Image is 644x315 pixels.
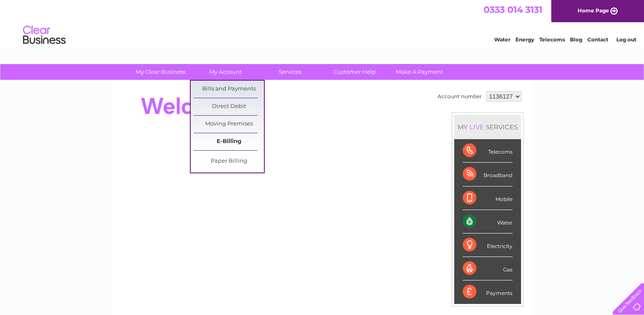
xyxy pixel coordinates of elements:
[484,4,542,15] a: 0333 014 3131
[515,36,534,43] a: Energy
[463,210,512,233] div: Water
[121,5,524,41] div: Clear Business is a trading name of Verastar Limited (registered in [GEOGRAPHIC_DATA] No. 3667643...
[468,123,486,131] div: LIVE
[255,64,325,80] a: Services
[463,139,512,163] div: Telecoms
[194,133,264,150] a: E-Billing
[194,116,264,133] a: Moving Premises
[194,81,264,98] a: Bills and Payments
[194,153,264,170] a: Paper Billing
[463,163,512,186] div: Broadband
[616,36,636,43] a: Log out
[539,36,565,43] a: Telecoms
[463,187,512,210] div: Mobile
[194,98,264,115] a: Direct Debit
[570,36,582,43] a: Blog
[23,22,66,48] img: logo.png
[463,257,512,280] div: Gas
[435,89,484,104] td: Account number
[190,64,260,80] a: My Account
[320,64,390,80] a: Customer Help
[494,36,510,43] a: Water
[463,233,512,257] div: Electricity
[587,36,608,43] a: Contact
[454,115,521,139] div: MY SERVICES
[126,64,196,80] a: My Clear Business
[384,64,455,80] a: Make A Payment
[463,280,512,303] div: Payments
